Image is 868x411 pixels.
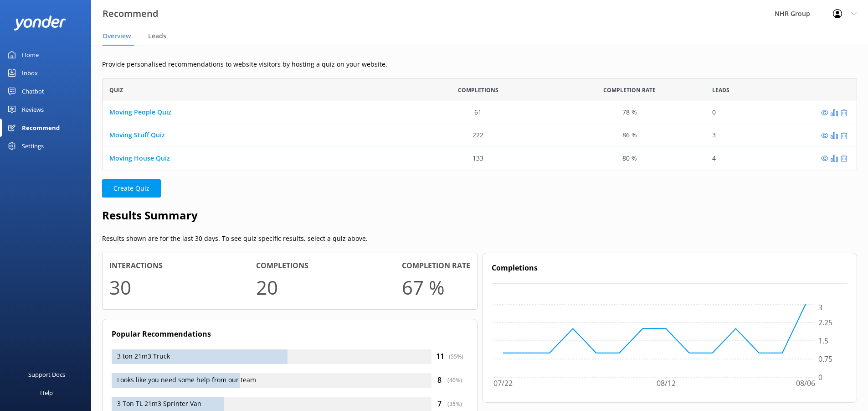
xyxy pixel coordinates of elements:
h4: Completions [256,260,308,272]
tspan: 1.5 [818,335,828,345]
div: 133 [473,153,483,163]
div: Support Docs [28,365,65,384]
div: 3 ton 21m3 Truck [112,349,431,364]
h1: 30 [109,272,131,302]
a: Moving People Quiz [109,108,171,117]
div: Settings [22,137,44,155]
p: Results shown are for the last 30 days. To see quiz specific results, select a quiz above. [102,234,857,244]
tspan: 0.75 [818,354,832,364]
div: Chatbot [22,82,44,100]
h4: Popular Recommendations [112,328,468,340]
tspan: 08/12 [656,378,675,388]
div: 0 [712,108,716,118]
div: Looks like you need some help from our team [112,373,431,388]
div: ( 35 %) [447,400,462,408]
tspan: 07/22 [493,378,513,388]
div: 222 [473,130,483,140]
tspan: 2.25 [818,317,832,327]
div: 3 [712,130,716,140]
div: 78 % [622,108,637,118]
h1: 67 % [402,272,445,302]
span: Quiz [109,86,123,94]
div: 8 [431,375,468,386]
h3: Recommend [103,6,158,21]
span: Overview [103,31,131,41]
h4: Completions [492,262,848,274]
div: 80 % [622,153,637,163]
div: Help [40,384,53,402]
div: Inbox [22,64,38,82]
div: 11 [431,351,468,363]
tspan: 0 [818,372,822,382]
div: grid [102,101,857,170]
p: Provide personalised recommendations to website visitors by hosting a quiz on your website. [102,59,857,69]
div: ( 40 %) [447,376,462,385]
div: 7 [431,398,468,410]
div: Home [22,46,39,64]
img: yonder-white-logo.png [14,16,66,31]
span: Completions [458,86,498,94]
h4: Completion rate [402,260,470,272]
span: Leads [712,86,729,94]
span: Completion Rate [603,86,656,94]
div: 4 [712,153,716,163]
a: Moving House Quiz [109,154,170,162]
span: Leads [148,31,166,41]
a: Moving Stuff Quiz [109,131,165,140]
div: Recommend [22,119,60,137]
button: Create Quiz [102,179,161,198]
h4: Interactions [109,260,163,272]
div: ( 55 %) [449,352,463,361]
h1: 20 [256,272,278,302]
tspan: 3 [818,302,822,312]
tspan: 08/06 [796,378,815,388]
div: Reviews [22,100,44,119]
div: 61 [474,108,482,118]
div: 86 % [622,130,637,140]
h2: Results Summary [102,207,857,224]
